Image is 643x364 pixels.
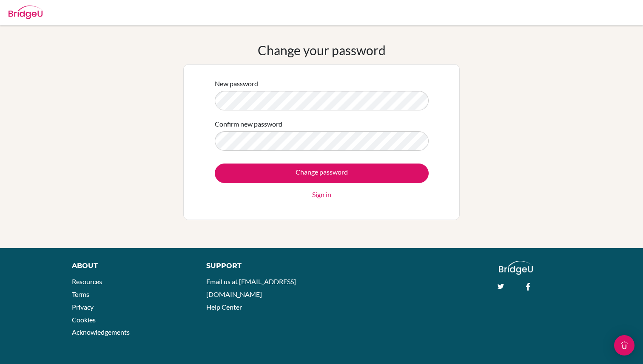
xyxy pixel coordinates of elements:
label: Confirm new password [215,119,282,129]
img: logo_white@2x-f4f0deed5e89b7ecb1c2cc34c3e3d731f90f0f143d5ea2071677605dd97b5244.png [499,261,533,275]
a: Help Center [206,303,242,311]
input: Change password [215,164,429,183]
a: Sign in [312,189,331,200]
div: Open Intercom Messenger [614,335,634,356]
a: Resources [72,277,102,285]
a: Privacy [72,303,94,311]
h1: Change your password [258,42,386,58]
div: Support [206,261,313,271]
a: Acknowledgements [72,328,130,336]
a: Cookies [72,316,96,324]
div: About [72,261,187,271]
a: Email us at [EMAIL_ADDRESS][DOMAIN_NAME] [206,277,296,298]
label: New password [215,79,258,89]
a: Terms [72,290,89,298]
img: Bridge-U [9,6,43,19]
